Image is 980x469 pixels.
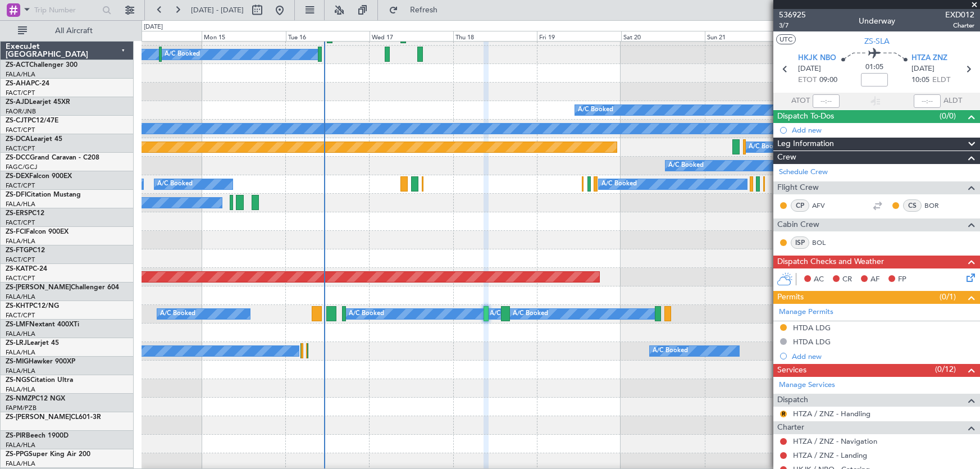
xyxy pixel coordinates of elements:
[6,340,27,347] span: ZS-LRJ
[779,21,806,30] span: 3/7
[6,414,71,421] span: ZS-[PERSON_NAME]
[12,22,122,40] button: All Aircraft
[6,385,35,394] a: FALA/HLA
[6,70,35,79] a: FALA/HLA
[945,9,974,21] span: EXD012
[6,293,35,301] a: FALA/HLA
[777,291,804,304] span: Permits
[791,199,809,212] div: CP
[798,63,821,75] span: [DATE]
[6,367,35,375] a: FALA/HLA
[924,201,950,211] a: BOR
[793,436,877,446] a: HTZA / ZNZ - Navigation
[870,274,879,285] span: AF
[6,173,29,180] span: ZS-DEX
[6,274,35,283] a: FACT/CPT
[6,321,29,328] span: ZS-LMF
[6,395,31,402] span: ZS-NMZ
[384,1,451,19] button: Refresh
[29,27,118,35] span: All Aircraft
[814,274,824,285] span: AC
[6,284,71,291] span: ZS-[PERSON_NAME]
[6,441,35,449] a: FALA/HLA
[6,266,47,272] a: ZS-KATPC-24
[792,125,974,135] div: Add new
[6,340,59,347] a: ZS-LRJLearjet 45
[6,210,44,217] a: ZS-ERSPC12
[6,247,45,254] a: ZS-FTGPC12
[349,306,384,322] div: A/C Booked
[453,31,537,41] div: Thu 18
[798,53,836,64] span: HKJK NBO
[865,62,883,73] span: 01:05
[370,31,453,41] div: Wed 17
[6,256,35,264] a: FACT/CPT
[537,31,621,41] div: Fri 19
[6,311,35,320] a: FACT/CPT
[749,139,784,156] div: A/C Booked
[705,31,788,41] div: Sun 21
[6,218,35,227] a: FACT/CPT
[34,2,99,19] input: Trip Number
[6,144,35,153] a: FACT/CPT
[777,394,808,407] span: Dispatch
[813,94,840,108] input: --:--
[6,62,78,69] a: ZS-ACTChallenger 300
[6,404,37,412] a: FAPM/PZB
[911,75,929,86] span: 10:05
[160,306,195,322] div: A/C Booked
[6,377,30,384] span: ZS-NGS
[6,136,62,143] a: ZS-DCALearjet 45
[6,99,29,106] span: ZS-AJD
[118,31,202,41] div: Sun 14
[6,237,35,245] a: FALA/HLA
[812,201,837,211] a: AFV
[6,229,26,235] span: ZS-FCI
[6,266,29,272] span: ZS-KAT
[793,450,867,460] a: HTZA / ZNZ - Landing
[6,432,69,439] a: ZS-PIRBeech 1900D
[859,15,895,27] div: Underway
[791,95,810,107] span: ATOT
[6,247,29,254] span: ZS-FTG
[6,192,26,198] span: ZS-DFI
[779,307,833,318] a: Manage Permits
[780,411,787,417] button: R
[6,451,29,458] span: ZS-PPG
[898,274,906,285] span: FP
[812,238,837,248] a: BOL
[777,151,796,164] span: Crew
[864,35,890,47] span: ZS-SLA
[6,348,35,357] a: FALA/HLA
[400,6,448,14] span: Refresh
[777,364,806,377] span: Services
[6,377,73,384] a: ZS-NGSCitation Ultra
[777,421,804,434] span: Charter
[165,46,200,63] div: A/C Booked
[6,358,29,365] span: ZS-MIG
[653,343,688,359] div: A/C Booked
[6,99,70,106] a: ZS-AJDLearjet 45XR
[6,62,29,69] span: ZS-ACT
[6,89,35,97] a: FACT/CPT
[940,110,956,122] span: (0/0)
[668,157,704,174] div: A/C Booked
[6,284,119,291] a: ZS-[PERSON_NAME]Challenger 604
[842,274,852,285] span: CR
[6,163,37,171] a: FAGC/GCJ
[6,432,26,439] span: ZS-PIR
[6,80,31,87] span: ZS-AHA
[6,181,35,190] a: FACT/CPT
[6,395,65,402] a: ZS-NMZPC12 NGX
[578,102,613,119] div: A/C Booked
[144,22,163,32] div: [DATE]
[6,136,30,143] span: ZS-DCA
[6,330,35,338] a: FALA/HLA
[793,337,831,347] div: HTDA LDG
[6,173,72,180] a: ZS-DEXFalcon 900EX
[819,75,837,86] span: 09:00
[6,459,35,468] a: FALA/HLA
[6,303,29,309] span: ZS-KHT
[490,306,525,322] div: A/C Booked
[6,154,30,161] span: ZS-DCC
